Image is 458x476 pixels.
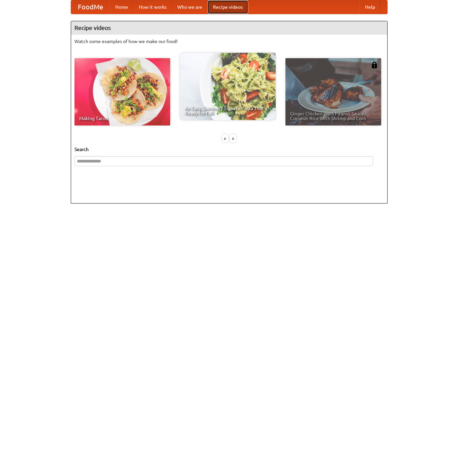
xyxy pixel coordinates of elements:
img: 483408.png [371,62,378,68]
a: An Easy, Summery Tomato Pasta That's Ready for Fall [180,53,276,120]
div: » [230,134,236,143]
a: Who we are [172,0,208,14]
p: Watch some examples of how we make our food! [74,38,384,45]
a: Help [360,0,380,14]
a: Recipe videos [208,0,248,14]
a: Making Tacos [74,58,170,125]
div: « [222,134,228,143]
a: Home [110,0,133,14]
a: How it works [133,0,172,14]
span: An Easy, Summery Tomato Pasta That's Ready for Fall [185,106,271,115]
h4: Recipe videos [71,21,387,35]
a: FoodMe [71,0,110,14]
span: Making Tacos [79,116,165,121]
h5: Search [74,146,384,153]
